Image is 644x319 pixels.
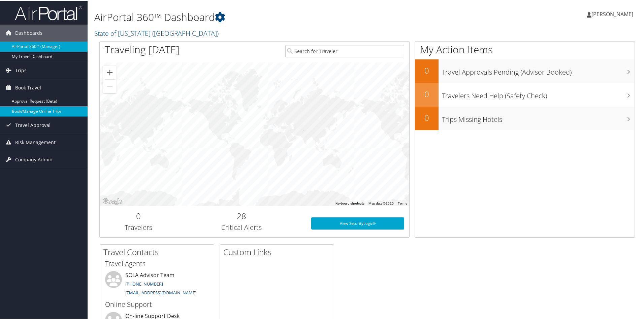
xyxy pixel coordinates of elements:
[102,270,212,298] li: SOLA Advisor Team
[94,28,220,37] a: State of [US_STATE] ([GEOGRAPHIC_DATA])
[182,222,301,232] h3: Critical Alerts
[103,79,117,92] button: Zoom out
[15,4,82,20] img: airportal-logo.png
[105,299,209,309] h3: Online Support
[398,201,407,205] a: Terms (opens in new tab)
[103,246,214,257] h2: Travel Contacts
[105,210,172,221] h2: 0
[415,106,635,130] a: 0Trips Missing Hotels
[101,196,124,205] img: Google
[415,82,635,106] a: 0Travelers Need Help (Safety Check)
[105,258,209,268] h3: Travel Agents
[415,42,635,56] h1: My Action Items
[15,151,53,167] span: Company Admin
[15,79,41,96] span: Book Travel
[223,246,334,257] h2: Custom Links
[442,87,635,100] h3: Travelers Need Help (Safety Check)
[442,63,635,76] h3: Travel Approvals Pending (Advisor Booked)
[587,3,640,24] a: [PERSON_NAME]
[15,24,42,41] span: Dashboards
[101,196,124,205] a: Open this area in Google Maps (opens a new window)
[15,61,27,78] span: Trips
[182,210,301,221] h2: 28
[415,111,439,123] h2: 0
[368,201,394,205] span: Map data ©2025
[285,44,404,57] input: Search for Traveler
[15,133,56,150] span: Risk Management
[415,59,635,82] a: 0Travel Approvals Pending (Advisor Booked)
[105,42,180,56] h1: Traveling [DATE]
[125,280,163,286] a: [PHONE_NUMBER]
[442,111,635,124] h3: Trips Missing Hotels
[15,116,51,133] span: Travel Approval
[311,217,404,229] a: View SecurityLogic®
[335,201,364,205] button: Keyboard shortcuts
[94,9,458,24] h1: AirPortal 360™ Dashboard
[103,65,117,79] button: Zoom in
[415,64,439,76] h2: 0
[105,222,172,232] h3: Travelers
[125,289,196,295] a: [EMAIL_ADDRESS][DOMAIN_NAME]
[591,10,633,17] span: [PERSON_NAME]
[415,88,439,99] h2: 0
